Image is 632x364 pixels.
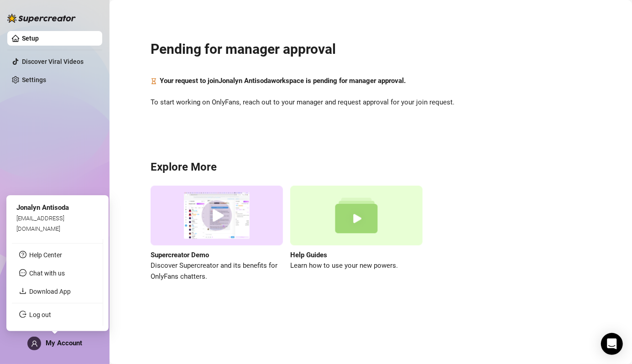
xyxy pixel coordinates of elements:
a: Discover Viral Videos [22,58,84,65]
h3: Explore More [151,160,591,175]
img: supercreator demo [151,186,283,245]
a: Settings [22,76,46,83]
span: To start working on OnlyFans, reach out to your manager and request approval for your join request. [151,97,591,108]
img: help guides [290,186,423,245]
span: [EMAIL_ADDRESS][DOMAIN_NAME] [16,215,64,232]
a: Supercreator DemoDiscover Supercreator and its benefits for OnlyFans chatters. [151,186,283,282]
a: Download App [29,288,71,295]
a: Log out [29,311,51,318]
strong: Supercreator Demo [151,251,209,259]
span: My Account [46,339,82,347]
h2: Pending for manager approval [151,41,591,58]
span: hourglass [151,76,157,87]
strong: Help Guides [290,251,327,259]
a: Setup [22,35,39,42]
div: Open Intercom Messenger [601,333,623,355]
a: Help GuidesLearn how to use your new powers. [290,186,423,282]
span: message [19,269,26,276]
span: user [31,340,38,347]
img: logo-BBDzfeDw.svg [7,14,76,23]
span: Learn how to use your new powers. [290,260,423,271]
span: Discover Supercreator and its benefits for OnlyFans chatters. [151,260,283,282]
strong: Your request to join Jonalyn Antisoda workspace is pending for manager approval. [160,77,406,85]
span: Jonalyn Antisoda [16,203,69,212]
span: Chat with us [29,270,65,277]
a: Help Center [29,251,62,259]
li: Log out [12,307,103,322]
